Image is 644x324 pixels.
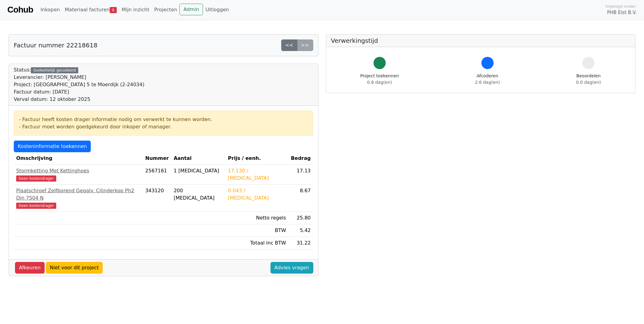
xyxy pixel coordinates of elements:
div: Project toekennen [360,73,399,86]
div: Afcoderen [475,73,500,86]
div: - Factuur heeft kosten drager informatie nodig om verwerkt te kunnen worden. [19,116,308,123]
th: Nummer [143,152,171,165]
h5: Factuur nummer 22218618 [14,42,98,49]
a: Advies vragen [270,262,313,274]
span: Geen kostendrager [16,175,56,182]
a: Cohub [7,2,33,17]
span: Geen kostendrager [16,203,56,209]
div: Plaatschroef Zelfborend Gegalv. Cilinderkop Ph2 Din 7504 N [16,187,140,202]
div: Stormketting Met Kettinghoes [16,167,140,175]
div: 1 [MEDICAL_DATA] [174,167,223,175]
div: - Factuur moet worden goedgekeurd door inkoper of manager. [19,123,308,131]
div: Gedeeltelijk gecodeerd [31,67,78,73]
td: 5.42 [289,224,313,237]
a: Stormketting Met KettinghoesGeen kostendrager [16,167,140,182]
span: Ingelogd onder: [605,3,637,9]
a: Niet voor dit project [46,262,103,274]
a: Materiaal facturen8 [62,4,119,16]
div: Status: [14,66,144,103]
div: 17.130 / [MEDICAL_DATA] [228,167,286,182]
span: 0.0 dag(en) [576,80,601,85]
span: 0.8 dag(en) [367,80,392,85]
div: Factuur datum: [DATE] [14,88,144,96]
td: Netto regels [226,212,289,224]
a: Projecten [152,4,179,16]
td: 343120 [143,185,171,212]
a: Admin [179,4,203,15]
a: Afkeuren [15,262,45,274]
td: BTW [226,224,289,237]
td: 31.22 [289,237,313,249]
td: 2567161 [143,165,171,185]
h5: Verwerkingstijd [331,37,631,44]
a: Inkopen [38,4,62,16]
a: Plaatschroef Zelfborend Gegalv. Cilinderkop Ph2 Din 7504 NGeen kostendrager [16,187,140,209]
th: Bedrag [289,152,313,165]
span: 8 [110,7,117,13]
div: Verval datum: 12 oktober 2025 [14,96,144,103]
div: 200 [MEDICAL_DATA] [174,187,223,202]
th: Prijs / eenh. [226,152,289,165]
a: Kosteninformatie toekennen [14,141,91,152]
th: Omschrijving [14,152,143,165]
div: 0.043 / [MEDICAL_DATA] [228,187,286,202]
span: PHB Elst B.V. [607,9,637,16]
a: Uitloggen [203,4,231,16]
a: << [281,39,297,51]
td: 8.67 [289,185,313,212]
div: Beoordelen [576,73,601,86]
a: Mijn inzicht [119,4,152,16]
div: Leverancier: [PERSON_NAME] [14,74,144,81]
td: Totaal inc BTW [226,237,289,249]
th: Aantal [171,152,226,165]
div: Project: [GEOGRAPHIC_DATA] 5 te Moerdijk (2-24034) [14,81,144,88]
span: 2.6 dag(en) [475,80,500,85]
td: 25.80 [289,212,313,224]
td: 17.13 [289,165,313,185]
